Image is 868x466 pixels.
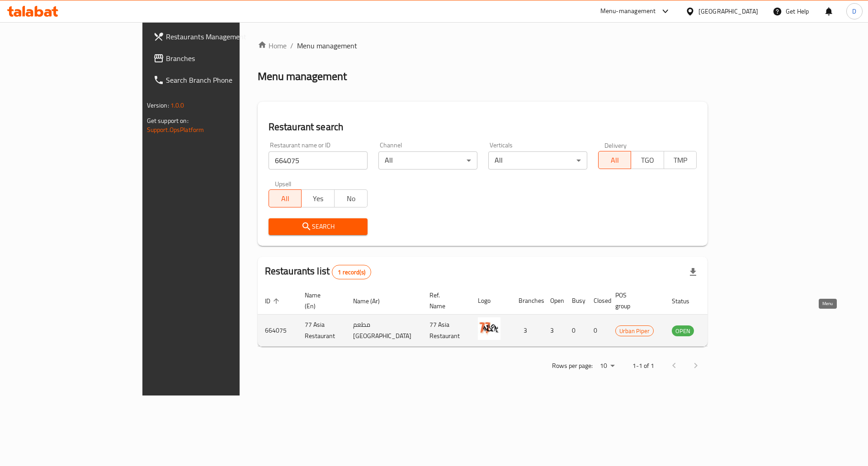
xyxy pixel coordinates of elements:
span: TGO [635,154,660,167]
span: Menu management [297,40,357,51]
div: All [488,151,587,169]
td: 3 [543,315,565,347]
div: Total records count [332,265,371,279]
table: enhanced table [258,287,743,347]
div: All [378,151,477,169]
th: Branches [511,287,543,315]
td: 0 [565,315,586,347]
a: Search Branch Phone [146,69,288,91]
label: Delivery [604,142,627,148]
button: Yes [301,189,335,207]
th: Logo [471,287,511,315]
nav: breadcrumb [258,40,708,51]
span: Name (Ar) [353,296,392,306]
input: Search for restaurant name or ID.. [269,151,368,169]
button: TGO [631,151,664,169]
td: 0 [586,315,608,347]
h2: Restaurant search [269,120,697,134]
span: Search [276,221,360,232]
p: 1-1 of 1 [632,360,654,372]
h2: Restaurants list [265,264,371,279]
button: All [598,151,632,169]
h2: Menu management [258,69,347,84]
a: Restaurants Management [146,26,288,47]
div: [GEOGRAPHIC_DATA] [698,6,758,16]
td: 3 [511,315,543,347]
span: Yes [305,192,331,205]
span: Version: [147,99,169,111]
div: Rows per page: [596,359,618,373]
span: Search Branch Phone [166,75,280,85]
button: All [269,189,302,207]
span: No [338,192,364,205]
img: 77 Asia Restaurant [478,317,500,340]
div: OPEN [672,325,694,336]
li: / [290,40,293,51]
td: 77 Asia Restaurant [422,315,471,347]
span: POS group [615,290,654,311]
a: Branches [146,47,288,69]
span: Ref. Name [429,290,460,311]
a: Support.OpsPlatform [147,124,204,136]
div: Export file [682,261,704,283]
td: مطعم [GEOGRAPHIC_DATA] [346,315,422,347]
div: Menu-management [600,6,656,17]
span: Get support on: [147,115,189,127]
span: Status [672,296,701,306]
p: Rows per page: [552,360,593,372]
span: Branches [166,53,280,64]
span: ID [265,296,282,306]
span: 1.0.0 [170,99,184,111]
span: Name (En) [305,290,335,311]
label: Upsell [275,180,292,187]
button: Search [269,218,368,235]
span: OPEN [672,326,694,336]
span: All [273,192,298,205]
button: No [334,189,368,207]
span: TMP [668,154,693,167]
span: 1 record(s) [332,268,371,277]
th: Busy [565,287,586,315]
span: Urban Piper [616,326,653,336]
span: All [602,154,628,167]
td: 77 Asia Restaurant [297,315,346,347]
th: Closed [586,287,608,315]
span: Restaurants Management [166,31,280,42]
button: TMP [664,151,697,169]
th: Open [543,287,565,315]
span: D [852,6,856,16]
